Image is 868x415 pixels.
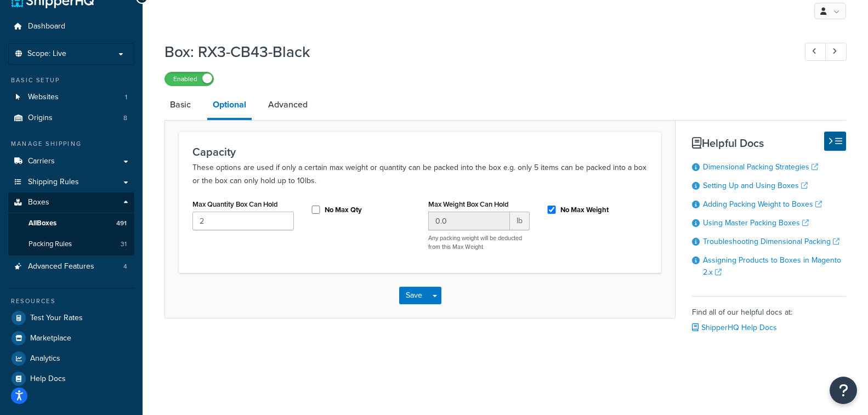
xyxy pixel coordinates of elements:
a: Basic [164,92,196,118]
h3: Capacity [192,146,648,158]
button: Open Resource Center [830,377,857,404]
span: 8 [123,113,127,123]
a: Shipping Rules [8,172,134,192]
div: Manage Shipping [8,139,134,149]
span: 1 [125,93,127,102]
li: Websites [8,87,134,107]
p: These options are used if only a certain max weight or quantity can be packed into the box e.g. o... [192,161,648,187]
a: AllBoxes491 [8,213,134,234]
span: Websites [28,93,59,102]
a: Using Master Packing Boxes [703,217,809,229]
span: Carriers [28,157,55,166]
a: Troubleshooting Dimensional Packing [703,236,839,247]
a: Origins8 [8,108,134,128]
a: Next Record [825,43,847,61]
a: ShipperHQ Help Docs [692,322,777,333]
h3: Helpful Docs [692,137,846,149]
a: Packing Rules31 [8,234,134,254]
a: Advanced Features4 [8,257,134,277]
span: Marketplace [30,334,71,343]
div: Find all of our helpful docs at: [692,296,846,336]
label: No Max Weight [560,205,609,215]
span: 4 [123,262,127,271]
span: Analytics [30,354,60,363]
li: Boxes [8,192,134,255]
a: Test Your Rates [8,308,134,328]
a: Boxes [8,192,134,213]
div: Resources [8,297,134,306]
span: 31 [121,240,127,249]
a: Dimensional Packing Strategies [703,161,818,173]
a: Websites1 [8,87,134,107]
h1: Box: RX3-CB43-Black [164,41,785,62]
a: Adding Packing Weight to Boxes [703,198,822,210]
label: No Max Qty [325,205,362,215]
span: Origins [28,113,53,123]
label: Enabled [165,72,213,86]
label: Max Quantity Box Can Hold [192,200,278,208]
a: Previous Record [805,43,826,61]
span: Test Your Rates [30,314,83,323]
span: 491 [116,219,127,228]
span: Packing Rules [29,240,72,249]
li: Origins [8,108,134,128]
li: Advanced Features [8,257,134,277]
span: Dashboard [28,22,65,31]
a: Help Docs [8,369,134,389]
span: All Boxes [29,219,56,228]
p: Any packing weight will be deducted from this Max Weight [428,234,530,251]
li: Packing Rules [8,234,134,254]
span: Boxes [28,198,49,207]
a: Marketplace [8,328,134,348]
span: lb [510,212,530,230]
span: Shipping Rules [28,178,79,187]
label: Max Weight Box Can Hold [428,200,509,208]
a: Carriers [8,151,134,172]
a: Advanced [263,92,313,118]
span: Advanced Features [28,262,94,271]
button: Hide Help Docs [824,132,846,151]
button: Save [399,287,429,304]
a: Setting Up and Using Boxes [703,180,808,191]
a: Analytics [8,349,134,368]
a: Optional [207,92,252,120]
span: Scope: Live [27,49,66,59]
div: Basic Setup [8,76,134,85]
a: Dashboard [8,16,134,37]
span: Help Docs [30,374,66,384]
a: Assigning Products to Boxes in Magento 2.x [703,254,841,278]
